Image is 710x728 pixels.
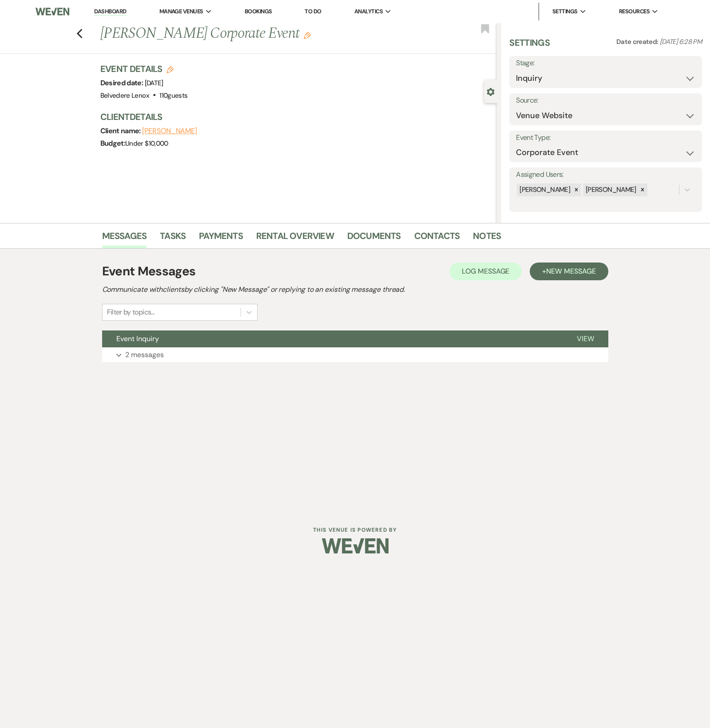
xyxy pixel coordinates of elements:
[199,229,243,248] a: Payments
[125,139,168,148] span: Under $10,000
[102,330,563,347] button: Event Inquiry
[125,349,164,361] p: 2 messages
[100,63,188,75] h3: Event Details
[487,87,495,95] button: Close lead details
[102,284,608,295] h2: Communicate with clients by clicking "New Message" or replying to an existing message thread.
[552,7,578,16] span: Settings
[305,8,321,15] a: To Do
[516,57,695,70] label: Stage:
[354,7,383,16] span: Analytics
[577,334,594,343] span: View
[100,23,414,44] h1: [PERSON_NAME] Corporate Event
[347,229,401,248] a: Documents
[102,229,147,248] a: Messages
[145,79,163,88] span: [DATE]
[660,37,702,46] span: [DATE] 6:28 PM
[100,111,488,123] h3: Client Details
[142,127,197,135] button: [PERSON_NAME]
[449,263,522,280] button: Log Message
[509,36,550,56] h3: Settings
[516,94,695,107] label: Source:
[160,229,186,248] a: Tasks
[159,7,203,16] span: Manage Venues
[473,229,501,248] a: Notes
[530,263,608,280] button: +New Message
[414,229,460,248] a: Contacts
[517,183,571,196] div: [PERSON_NAME]
[322,530,389,561] img: Weven Logo
[304,31,311,39] button: Edit
[100,78,145,88] span: Desired date:
[94,8,126,16] a: Dashboard
[619,7,650,16] span: Resources
[159,91,187,100] span: 110 guests
[256,229,334,248] a: Rental Overview
[100,126,143,135] span: Client name:
[583,183,638,196] div: [PERSON_NAME]
[100,139,126,148] span: Budget:
[100,91,149,100] span: Belvedere Lenox
[516,131,695,144] label: Event Type:
[245,8,272,15] a: Bookings
[107,307,155,318] div: Filter by topics...
[36,2,69,21] img: Weven Logo
[462,267,509,276] span: Log Message
[516,168,695,181] label: Assigned Users:
[546,267,595,276] span: New Message
[116,334,159,343] span: Event Inquiry
[563,330,608,347] button: View
[102,262,196,281] h1: Event Messages
[102,347,608,362] button: 2 messages
[616,37,660,46] span: Date created:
